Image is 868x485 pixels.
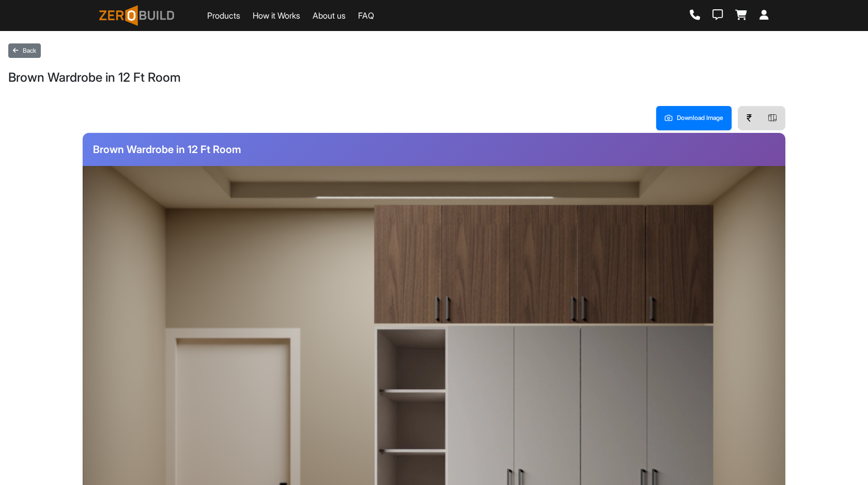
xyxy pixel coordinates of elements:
[99,5,174,26] img: ZeroBuild logo
[760,10,769,21] a: Login
[253,9,300,22] a: How it Works
[374,204,714,324] img: 8ft Loft - Walnut Brown - 80 x 225 x 10 cm
[656,106,732,130] button: Download Image
[738,107,760,130] div: Toggle Price Display
[83,133,785,166] h3: Brown Wardrobe in 12 Ft Room
[677,113,723,123] span: Download Image
[358,9,374,22] a: FAQ
[8,70,860,85] h1: Brown Wardrobe in 12 Ft Room
[313,9,346,22] a: About us
[8,43,41,58] button: Back
[207,9,240,22] a: Products
[760,107,785,130] div: Toggle Internal View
